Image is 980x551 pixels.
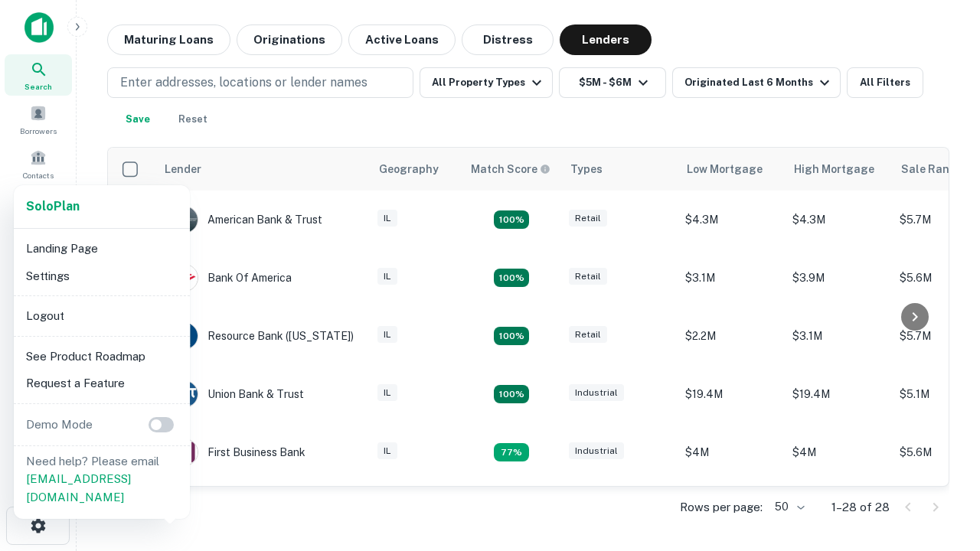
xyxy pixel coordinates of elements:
a: SoloPlan [26,197,80,216]
li: Request a Feature [20,370,184,397]
p: Need help? Please email [26,452,178,507]
li: Settings [20,262,184,290]
li: See Product Roadmap [20,343,184,370]
p: Demo Mode [20,416,99,434]
li: Landing Page [20,235,184,262]
li: Logout [20,302,184,330]
iframe: Chat Widget [903,429,980,502]
a: [EMAIL_ADDRESS][DOMAIN_NAME] [26,472,131,504]
strong: Solo Plan [26,199,80,214]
